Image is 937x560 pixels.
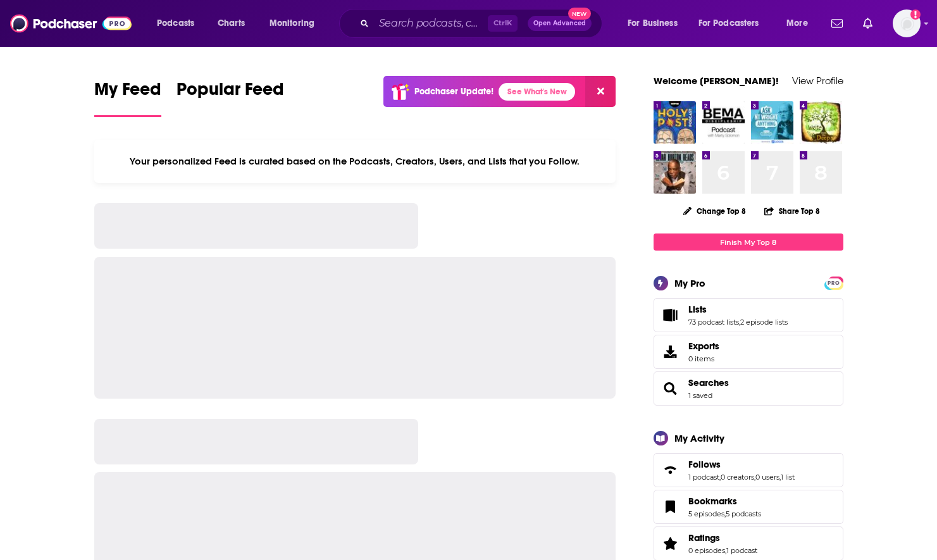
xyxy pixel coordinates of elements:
[688,318,739,327] a: 73 podcast lists
[654,371,843,406] span: Searches
[688,473,719,482] a: 1 podcast
[826,278,841,288] span: PRO
[351,9,614,38] div: Search podcasts, credits, & more...
[688,391,712,400] a: 1 saved
[702,101,745,144] img: The BEMA Podcast
[658,306,683,324] a: Lists
[688,495,737,507] span: Bookmarks
[654,453,843,487] span: Follows
[726,546,757,555] a: 1 podcast
[654,75,779,87] a: Welcome [PERSON_NAME]!
[800,101,842,144] img: Write from the Deep
[177,78,284,108] span: Popular Feed
[826,278,841,287] a: PRO
[688,532,757,544] a: Ratings
[674,432,724,444] div: My Activity
[719,473,721,482] span: ,
[654,298,843,332] span: Lists
[654,490,843,524] span: Bookmarks
[218,15,245,32] span: Charts
[654,151,696,194] img: LeVar Burton Reads
[177,78,284,117] a: Popular Feed
[688,377,729,389] a: Searches
[764,199,821,223] button: Share Top 8
[778,13,824,34] button: open menu
[725,546,726,555] span: ,
[688,304,707,315] span: Lists
[94,78,161,117] a: My Feed
[654,335,843,369] a: Exports
[893,9,921,37] img: User Profile
[533,20,586,27] span: Open Advanced
[724,509,726,518] span: ,
[374,13,488,34] input: Search podcasts, credits, & more...
[270,15,314,32] span: Monitoring
[488,15,518,32] span: Ctrl K
[698,15,759,32] span: For Podcasters
[676,203,754,219] button: Change Top 8
[209,13,252,34] a: Charts
[858,13,878,34] a: Show notifications dropdown
[674,277,705,289] div: My Pro
[893,9,921,37] span: Logged in as nwierenga
[826,13,848,34] a: Show notifications dropdown
[721,473,754,482] a: 0 creators
[910,9,921,20] svg: Add a profile image
[688,340,719,352] span: Exports
[751,101,793,144] img: Ask NT Wright Anything
[658,380,683,397] a: Searches
[688,495,761,507] a: Bookmarks
[740,318,788,327] a: 2 episode lists
[688,304,788,315] a: Lists
[779,473,781,482] span: ,
[688,459,795,470] a: Follows
[658,535,683,552] a: Ratings
[414,86,493,97] p: Podchaser Update!
[690,13,778,34] button: open menu
[755,473,779,482] a: 0 users
[688,546,725,555] a: 0 episodes
[157,15,194,32] span: Podcasts
[658,498,683,516] a: Bookmarks
[628,15,678,32] span: For Business
[688,354,719,363] span: 0 items
[654,101,696,144] img: The Holy Post
[792,75,843,87] a: View Profile
[94,78,161,108] span: My Feed
[261,13,331,34] button: open menu
[148,13,211,34] button: open menu
[688,459,721,470] span: Follows
[688,532,720,544] span: Ratings
[654,233,843,251] a: Finish My Top 8
[94,140,616,183] div: Your personalized Feed is curated based on the Podcasts, Creators, Users, and Lists that you Follow.
[568,8,591,20] span: New
[619,13,693,34] button: open menu
[893,9,921,37] button: Show profile menu
[499,83,575,101] a: See What's New
[10,11,132,35] img: Podchaser - Follow, Share and Rate Podcasts
[786,15,808,32] span: More
[781,473,795,482] a: 1 list
[739,318,740,327] span: ,
[658,461,683,479] a: Follows
[754,473,755,482] span: ,
[726,509,761,518] a: 5 podcasts
[688,509,724,518] a: 5 episodes
[528,16,592,31] button: Open AdvancedNew
[658,343,683,361] span: Exports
